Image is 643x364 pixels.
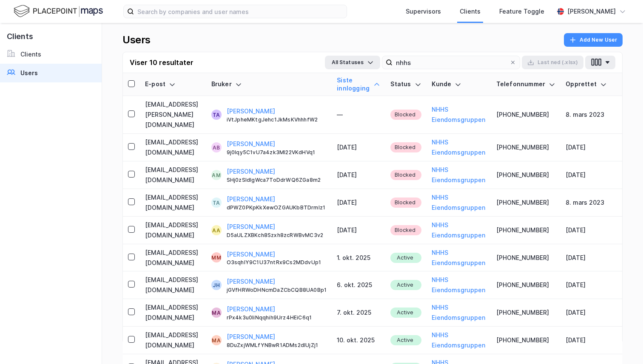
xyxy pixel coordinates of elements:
[499,6,544,17] div: Feature Toggle
[227,304,275,314] button: [PERSON_NAME]
[560,299,612,327] td: [DATE]
[560,134,612,161] td: [DATE]
[406,6,441,17] div: Supervisors
[227,177,327,183] div: SHj0zSldlgWca7ToDdrWQ6ZGa8m2
[227,342,327,349] div: 8DuZxjWMLfYNBwR1ADMs2dlUjZj1
[140,327,206,354] td: [EMAIL_ADDRESS][DOMAIN_NAME]
[227,332,275,342] button: [PERSON_NAME]
[140,217,206,244] td: [EMAIL_ADDRESS][DOMAIN_NAME]
[140,161,206,189] td: [EMAIL_ADDRESS][DOMAIN_NAME]
[140,299,206,327] td: [EMAIL_ADDRESS][DOMAIN_NAME]
[227,314,327,321] div: rPx4k3u0liNqqhih9Urz4HEiC6q1
[496,110,556,120] div: [PHONE_NUMBER]
[211,80,327,88] div: Bruker
[332,189,385,217] td: [DATE]
[145,80,201,88] div: E-post
[566,80,607,88] div: Opprettet
[600,323,643,364] iframe: Chat Widget
[496,80,556,88] div: Telefonnummer
[122,33,151,47] div: Users
[14,4,103,19] img: logo.f888ab2527a4732fd821a326f86c7f29.svg
[140,134,206,161] td: [EMAIL_ADDRESS][DOMAIN_NAME]
[496,253,556,263] div: [PHONE_NUMBER]
[332,244,385,272] td: 1. okt. 2025
[227,149,327,156] div: 9j0Iqy5C1vU7a4zk3Ml22VKdHVq1
[212,308,220,318] div: MA
[496,198,556,208] div: [PHONE_NUMBER]
[332,271,385,299] td: 6. okt. 2025
[560,189,612,217] td: 8. mars 2023
[432,104,486,125] button: NHHS Eiendomsgruppen
[140,244,206,272] td: [EMAIL_ADDRESS][DOMAIN_NAME]
[332,299,385,327] td: 7. okt. 2025
[213,198,220,208] div: TA
[567,6,616,17] div: [PERSON_NAME]
[432,302,486,323] button: NHHS Eiendomsgruppen
[332,96,385,134] td: —
[496,225,556,235] div: [PHONE_NUMBER]
[227,194,275,204] button: [PERSON_NAME]
[496,335,556,345] div: [PHONE_NUMBER]
[390,80,421,88] div: Status
[212,335,220,345] div: MA
[134,5,347,18] input: Search by companies and user names
[213,110,220,120] div: TA
[432,248,486,268] button: NHHS Eiendomsgruppen
[496,142,556,152] div: [PHONE_NUMBER]
[432,330,486,350] button: NHHS Eiendomsgruppen
[227,277,275,287] button: [PERSON_NAME]
[20,68,38,78] div: Users
[20,49,41,59] div: Clients
[600,323,643,364] div: Kontrollprogram for chat
[432,80,486,88] div: Kunde
[560,96,612,134] td: 8. mars 2023
[211,252,221,262] div: MM
[227,222,275,232] button: [PERSON_NAME]
[325,56,380,69] button: All Statuses
[227,204,327,211] div: dPWZ0PKpKkXewOZGAUKbBTDrmIz1
[227,249,275,260] button: [PERSON_NAME]
[227,139,275,149] button: [PERSON_NAME]
[227,287,327,293] div: jGVfHRWoDHNcmDaZCbCQB8UA0Bp1
[332,161,385,189] td: [DATE]
[560,217,612,244] td: [DATE]
[332,327,385,354] td: 10. okt. 2025
[496,170,556,180] div: [PHONE_NUMBER]
[560,244,612,272] td: [DATE]
[432,165,486,185] button: NHHS Eiendomsgruppen
[227,259,327,266] div: O3sqhIY9C1U37ntRx9Cs2MDdvUp1
[460,6,481,17] div: Clients
[213,280,219,290] div: JH
[564,33,623,47] button: Add New User
[432,220,486,240] button: NHHS Eiendomsgruppen
[560,271,612,299] td: [DATE]
[337,76,380,92] div: Siste innlogging
[227,106,275,116] button: [PERSON_NAME]
[140,189,206,217] td: [EMAIL_ADDRESS][DOMAIN_NAME]
[560,161,612,189] td: [DATE]
[432,137,486,158] button: NHHS Eiendomsgruppen
[213,142,220,152] div: AB
[332,217,385,244] td: [DATE]
[140,271,206,299] td: [EMAIL_ADDRESS][DOMAIN_NAME]
[227,116,327,123] div: iVtJpheMKtgJehc1JkMsKVhhhfW2
[432,275,486,295] button: NHHS Eiendomsgruppen
[496,280,556,290] div: [PHONE_NUMBER]
[393,56,509,69] input: Search user by name, email or client
[332,134,385,161] td: [DATE]
[212,170,220,180] div: AM
[432,192,486,213] button: NHHS Eiendomsgruppen
[212,225,220,235] div: AA
[560,327,612,354] td: [DATE]
[140,96,206,134] td: [EMAIL_ADDRESS][PERSON_NAME][DOMAIN_NAME]
[227,232,327,239] div: D5aULZXBKch8Szxh8zcRWBvMC3v2
[496,308,556,318] div: [PHONE_NUMBER]
[227,166,275,177] button: [PERSON_NAME]
[130,57,193,68] div: Viser 10 resultater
